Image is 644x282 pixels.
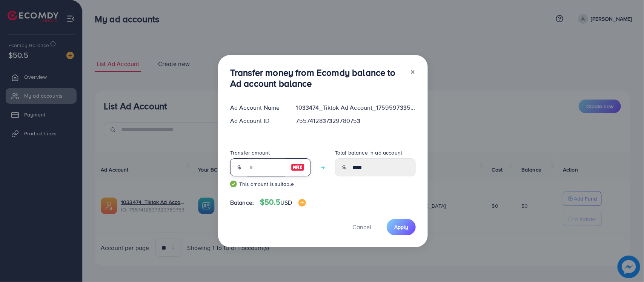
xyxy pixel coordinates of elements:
[394,223,408,231] span: Apply
[230,67,404,89] h3: Transfer money from Ecomdy balance to Ad account balance
[291,163,304,172] img: image
[290,116,422,125] div: 7557412837329780753
[280,198,292,207] span: USD
[230,149,270,156] label: Transfer amount
[230,180,311,188] small: This amount is suitable
[387,219,416,235] button: Apply
[335,149,402,156] label: Total balance in ad account
[224,116,290,125] div: Ad Account ID
[290,103,422,112] div: 1033474_Tiktok Ad Account_1759597335796
[343,219,381,235] button: Cancel
[260,198,306,207] h4: $50.5
[298,199,306,207] img: image
[230,198,254,207] span: Balance:
[230,181,237,187] img: guide
[352,223,371,231] span: Cancel
[224,103,290,112] div: Ad Account Name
